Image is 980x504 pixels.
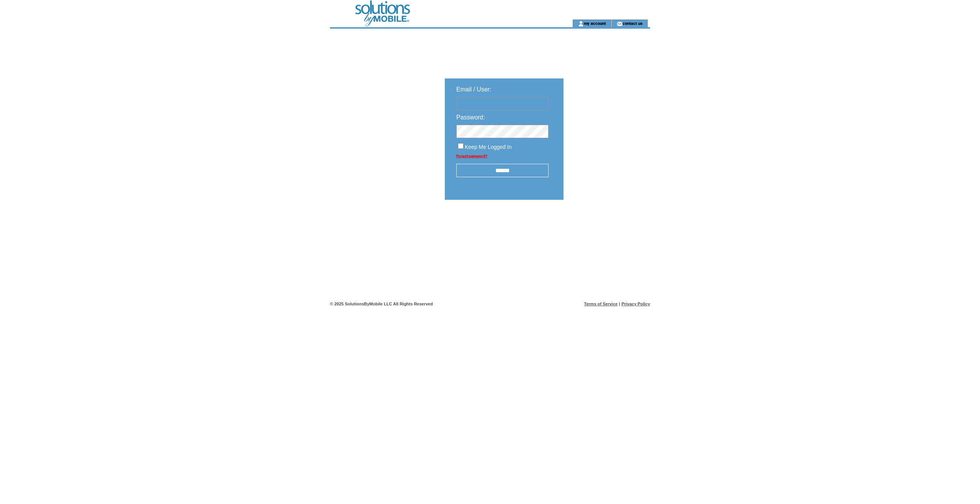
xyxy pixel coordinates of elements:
[584,21,606,26] a: my account
[578,21,584,27] img: account_icon.gif;jsessionid=D164CAC5244C4DA3FC7C7977A6803CD4
[619,302,620,306] span: |
[586,219,624,228] img: transparent.png;jsessionid=D164CAC5244C4DA3FC7C7977A6803CD4
[465,144,511,150] span: Keep Me Logged In
[456,154,487,158] a: Forgot password?
[456,114,485,121] span: Password:
[330,302,433,306] span: © 2025 SolutionsByMobile LLC All Rights Reserved
[622,21,643,26] a: contact us
[621,302,650,306] a: Privacy Policy
[584,302,618,306] a: Terms of Service
[617,21,622,27] img: contact_us_icon.gif;jsessionid=D164CAC5244C4DA3FC7C7977A6803CD4
[456,86,492,93] span: Email / User:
